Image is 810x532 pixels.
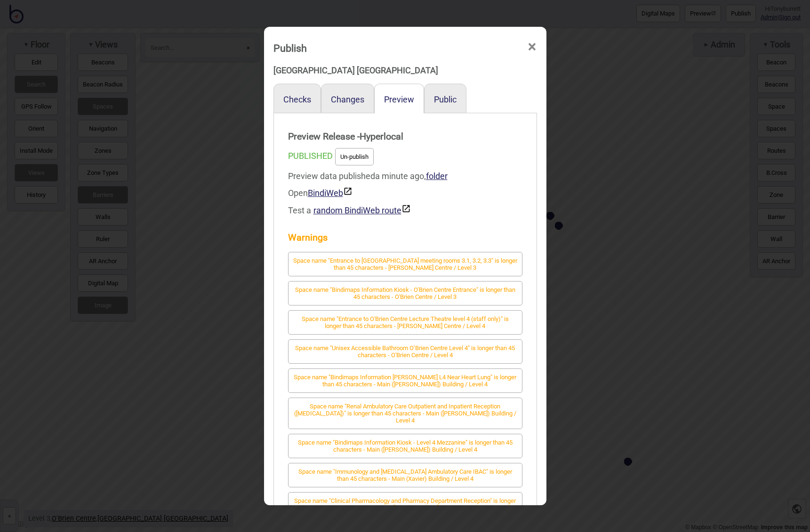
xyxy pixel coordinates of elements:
[273,38,307,58] div: Publish
[434,94,457,104] button: Public
[288,185,522,202] div: Open
[288,151,333,161] span: PUBLISHED
[288,444,522,454] a: Space name "Bindimaps Information Kiosk - Level 4 Mezzanine" is longer than 45 characters - Main ...
[288,310,522,335] button: Space name "Entrance to O'Brien Centre Lecture Theatre level 4 (staff only)" is longer than 45 ch...
[288,202,522,219] div: Test a
[288,368,522,393] button: Space name "Bindimaps Information [PERSON_NAME] L4 Near Heart Lung" is longer than 45 characters ...
[288,415,522,424] a: Space name "Renal Ambulatory Care Outpatient and Inpatient Reception ([MEDICAL_DATA])" is longer ...
[288,168,522,219] div: Preview data published a minute ago
[288,398,522,429] button: Space name "Renal Ambulatory Care Outpatient and Inpatient Reception ([MEDICAL_DATA])" is longer ...
[335,148,374,165] button: Un-publish
[401,204,411,213] img: preview
[288,502,522,512] a: Space name "Clinical Pharmacology and Pharmacy Department Reception" is longer than 45 characters...
[288,434,522,458] button: Space name "Bindimaps Information Kiosk - Level 4 Mezzanine" is longer than 45 characters - Main ...
[343,187,353,196] img: preview
[288,473,522,483] a: Space name "Immunology and [MEDICAL_DATA] Ambulatory Care IBAC" is longer than 45 characters - Ma...
[283,94,311,104] button: Checks
[288,127,522,146] strong: Preview Release - Hyperlocal
[313,204,411,215] button: random BindiWeb route
[288,378,522,388] a: Space name "Bindimaps Information [PERSON_NAME] L4 Near Heart Lung" is longer than 45 characters ...
[288,291,522,301] a: Space name "Bindimaps Information Kiosk - O'Brien Centre Entrance" is longer than 45 characters -...
[288,320,522,330] a: Space name "Entrance to O'Brien Centre Lecture Theatre level 4 (staff only)" is longer than 45 ch...
[426,171,448,181] a: folder
[288,252,522,276] button: Space name "Entrance to [GEOGRAPHIC_DATA] meeting rooms 3.1, 3.2, 3.3" is longer than 45 characte...
[288,262,522,272] a: Space name "Entrance to [GEOGRAPHIC_DATA] meeting rooms 3.1, 3.2, 3.3" is longer than 45 characte...
[288,339,522,364] button: Space name "Unisex Accessible Bathroom O’Brien Centre Level 4" is longer than 45 characters - O'B...
[288,492,522,516] button: Space name "Clinical Pharmacology and Pharmacy Department Reception" is longer than 45 characters...
[288,463,522,487] button: Space name "Immunology and [MEDICAL_DATA] Ambulatory Care IBAC" is longer than 45 characters - Ma...
[308,188,353,198] a: BindiWeb
[273,62,537,79] div: [GEOGRAPHIC_DATA] [GEOGRAPHIC_DATA]
[288,349,522,359] a: Space name "Unisex Accessible Bathroom O’Brien Centre Level 4" is longer than 45 characters - O'B...
[527,31,537,63] span: ×
[384,94,414,104] button: Preview
[288,281,522,305] button: Space name "Bindimaps Information Kiosk - O'Brien Centre Entrance" is longer than 45 characters -...
[331,94,364,104] button: Changes
[288,228,522,247] strong: Warnings
[424,171,448,181] span: ,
